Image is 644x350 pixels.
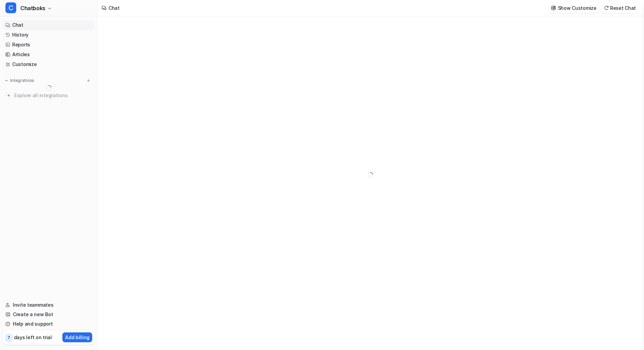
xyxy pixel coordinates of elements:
[7,335,10,341] p: 7
[602,3,639,13] button: Reset Chat
[20,3,45,13] span: Chatboks
[3,310,95,319] a: Create a new Bot
[14,90,92,101] span: Explore all integrations
[3,60,95,69] a: Customize
[604,5,609,10] img: reset
[3,50,95,59] a: Articles
[4,78,9,83] img: expand menu
[10,78,34,83] p: Integrations
[558,4,597,12] p: Show Customize
[3,40,95,49] a: Reports
[5,92,12,99] img: explore all integrations
[549,3,599,13] button: Show Customize
[3,20,95,30] a: Chat
[65,334,89,341] p: Add billing
[62,332,92,342] button: Add billing
[3,30,95,40] a: History
[3,319,95,329] a: Help and support
[86,78,91,83] img: menu_add.svg
[3,91,95,100] a: Explore all integrations
[5,2,16,13] span: C
[14,334,52,341] p: days left on trial
[3,300,95,310] a: Invite teammates
[108,4,120,12] div: Chat
[3,77,36,84] button: Integrations
[551,5,556,10] img: customize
